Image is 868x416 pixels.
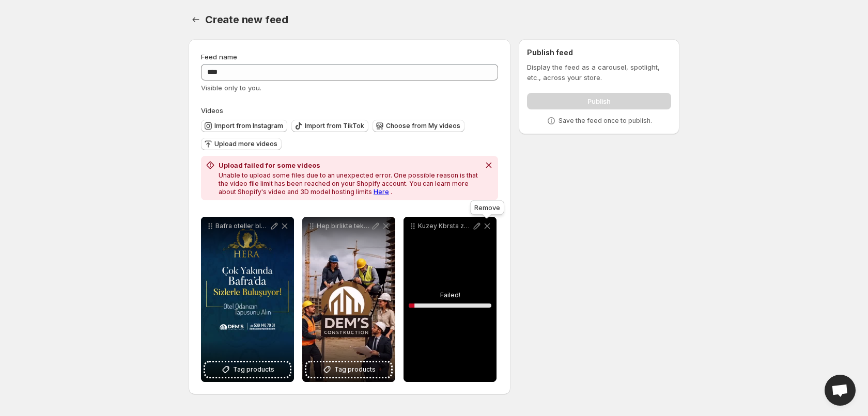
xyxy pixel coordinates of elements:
[291,120,368,132] button: Import from TikTok
[404,217,497,382] div: Kuzey Kbrsta zaman yava akar deniz masmavi huzur ise her kede sakldr Come to [GEOGRAPHIC_DATA] an...
[201,138,282,150] button: Upload more videos
[201,84,261,92] span: Visible only to you.
[201,53,237,61] span: Feed name
[527,62,671,83] p: Display the feed as a carousel, spotlight, etc., across your store.
[233,364,274,375] span: Tag products
[214,122,283,130] span: Import from Instagram
[482,158,496,172] button: Dismiss notification
[373,120,464,132] button: Choose from My videos
[317,222,370,230] p: Hep birlikte tek bir ama iin 90 539 140 70 31 infodemsconstructionnet
[374,188,389,196] a: Here
[527,47,671,58] h2: Publish feed
[205,13,288,26] span: Create new feed
[205,362,290,377] button: Tag products
[201,106,223,115] span: Videos
[825,375,856,406] div: Open chat
[189,12,203,27] button: Settings
[305,122,364,130] span: Import from TikTok
[559,117,652,125] p: Save the feed once to publish.
[334,364,376,375] span: Tag products
[219,171,479,196] p: Unable to upload some files due to an unexpected error. One possible reason is that the video fil...
[219,160,479,170] h2: Upload failed for some videos
[215,222,269,230] p: Bafra oteller blgesinde Kbrsta ilk ve tek olan yepyeni bir konsepti sizlerle buluturuyoruz Detayl...
[214,140,277,148] span: Upload more videos
[418,222,472,230] p: Kuzey Kbrsta zaman yava akar deniz masmavi huzur ise her kede sakldr Come to [GEOGRAPHIC_DATA] an...
[386,122,460,130] span: Choose from My videos
[306,362,391,377] button: Tag products
[302,217,395,382] div: Hep birlikte tek bir ama iin 90 539 140 70 31 infodemsconstructionnetTag products
[201,120,287,132] button: Import from Instagram
[201,217,294,382] div: Bafra oteller blgesinde Kbrsta ilk ve tek olan yepyeni bir konsepti sizlerle buluturuyoruz Detayl...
